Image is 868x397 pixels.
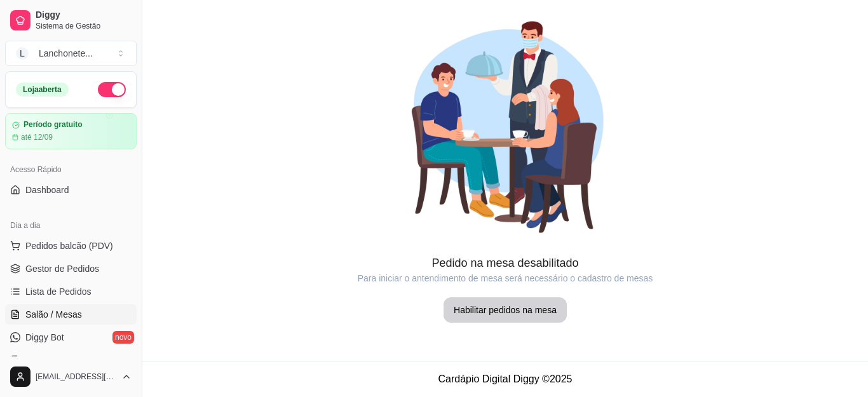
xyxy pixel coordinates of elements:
[25,308,82,321] span: Salão / Mesas
[21,132,53,142] article: até 12/09
[142,272,868,285] article: Para iniciar o antendimento de mesa será necessário o cadastro de mesas
[444,297,567,323] button: Habilitar pedidos na mesa
[16,47,29,60] span: L
[5,5,137,36] a: DiggySistema de Gestão
[5,304,137,325] a: Salão / Mesas
[5,215,137,236] div: Dia a dia
[142,361,868,397] footer: Cardápio Digital Diggy © 2025
[5,259,137,279] a: Gestor de Pedidos
[39,47,93,60] div: Lanchonete ...
[25,354,44,367] span: KDS
[36,21,132,31] span: Sistema de Gestão
[98,82,126,97] button: Alterar Status
[5,41,137,66] button: Select a team
[5,159,137,180] div: Acesso Rápido
[5,361,137,392] button: [EMAIL_ADDRESS][DOMAIN_NAME]
[25,285,92,298] span: Lista de Pedidos
[5,113,137,149] a: Período gratuitoaté 12/09
[36,372,116,382] span: [EMAIL_ADDRESS][DOMAIN_NAME]
[5,350,137,370] a: KDS
[5,236,137,256] button: Pedidos balcão (PDV)
[25,239,113,252] span: Pedidos balcão (PDV)
[36,10,132,21] span: Diggy
[25,331,64,344] span: Diggy Bot
[5,327,137,347] a: Diggy Botnovo
[5,180,137,200] a: Dashboard
[5,281,137,302] a: Lista de Pedidos
[142,254,868,272] article: Pedido na mesa desabilitado
[25,262,99,275] span: Gestor de Pedidos
[16,83,69,97] div: Loja aberta
[25,184,69,196] span: Dashboard
[24,120,83,130] article: Período gratuito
